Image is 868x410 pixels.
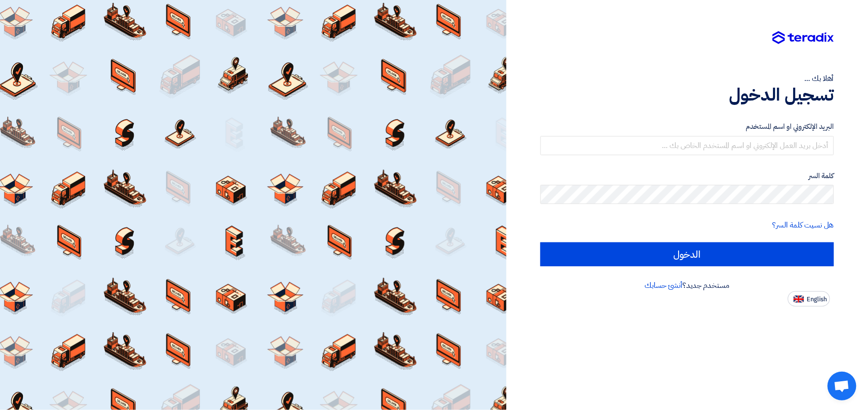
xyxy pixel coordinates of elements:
div: Open chat [828,372,856,400]
label: كلمة السر [540,171,834,182]
img: Teradix logo [773,31,834,45]
img: en-US.png [794,296,804,303]
label: البريد الإلكتروني او اسم المستخدم [540,121,834,132]
h1: تسجيل الدخول [540,84,834,105]
input: الدخول [540,242,834,266]
button: English [788,291,830,307]
a: أنشئ حسابك [645,280,682,291]
div: مستخدم جديد؟ [540,280,834,291]
span: English [807,296,827,303]
a: هل نسيت كلمة السر؟ [773,219,834,231]
div: أهلا بك ... [540,73,834,84]
input: أدخل بريد العمل الإلكتروني او اسم المستخدم الخاص بك ... [540,136,834,155]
